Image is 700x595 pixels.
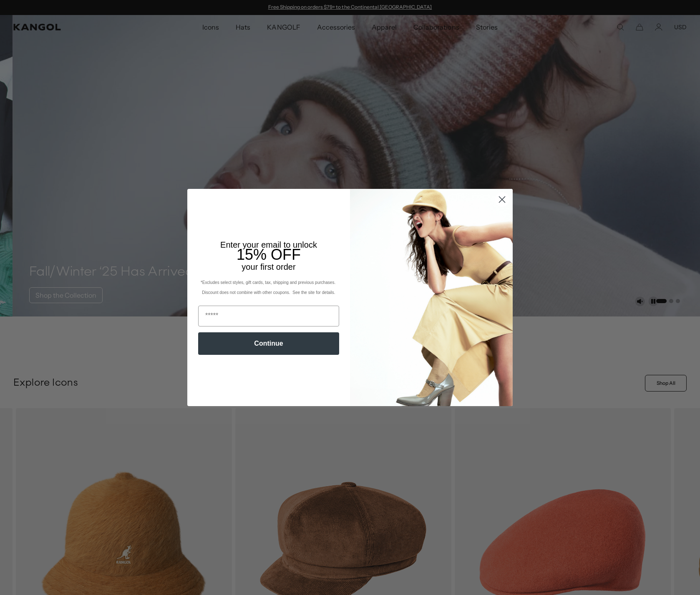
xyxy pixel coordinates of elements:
span: Enter your email to unlock [220,240,317,249]
img: 93be19ad-e773-4382-80b9-c9d740c9197f.jpeg [350,189,513,406]
span: *Excludes select styles, gift cards, tax, shipping and previous purchases. Discount does not comb... [201,280,337,295]
button: Close dialog [495,192,509,207]
span: 15% OFF [237,246,301,263]
span: your first order [242,262,295,271]
button: Continue [198,332,339,355]
input: Email [198,306,339,326]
